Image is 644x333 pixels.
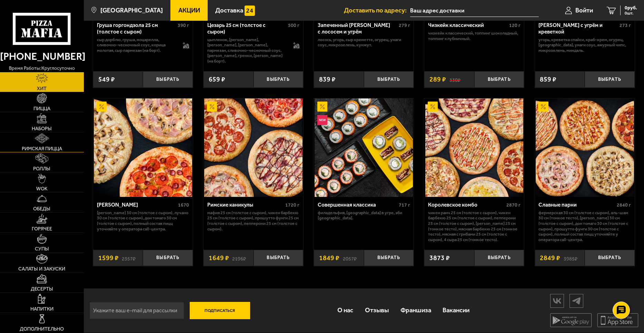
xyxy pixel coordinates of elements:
div: Римские каникулы [207,202,284,208]
span: 0 руб. [625,6,637,10]
button: Выбрать [143,71,193,88]
img: Славные парни [536,98,634,197]
img: Королевское комбо [425,98,524,197]
img: Акционный [207,102,217,112]
div: Королевское комбо [428,202,505,208]
span: Доставка [215,7,243,14]
div: Славные парни [538,202,615,208]
span: 279 г [399,22,410,28]
span: 1849 ₽ [319,255,339,261]
input: Ваш адрес доставки [410,4,539,17]
span: Войти [575,7,593,14]
button: Выбрать [143,250,193,266]
span: Роллы [33,166,50,171]
span: Римская пицца [22,146,62,151]
s: 330 ₽ [449,76,460,83]
span: Салаты и закуски [18,266,65,271]
p: цыпленок, [PERSON_NAME], [PERSON_NAME], [PERSON_NAME], пармезан, сливочно-чесночный соус, [PERSON... [207,37,287,64]
img: Совершенная классика [315,98,413,197]
p: Мафия 25 см (толстое с сыром), Чикен Барбекю 25 см (толстое с сыром), Прошутто Фунги 25 см (толст... [207,210,300,231]
span: Супы [35,246,49,251]
p: Фермерская 30 см (толстое с сыром), Аль-Шам 30 см (тонкое тесто), [PERSON_NAME] 30 см (толстое с ... [538,210,631,242]
button: Выбрать [585,250,635,266]
span: Наборы [32,126,52,131]
button: Выбрать [364,250,414,266]
button: Подписаться [190,302,250,319]
img: vk [551,295,564,307]
span: 549 ₽ [98,76,115,83]
p: [PERSON_NAME] 30 см (толстое с сыром), Лучано 30 см (толстое с сыром), Дон Томаго 30 см (толстое ... [97,210,189,231]
p: Филадельфия, [GEOGRAPHIC_DATA] в угре, Эби [GEOGRAPHIC_DATA]. [318,210,410,221]
div: [PERSON_NAME] [97,202,177,208]
p: Чизкейк классический, топпинг шоколадный, топпинг клубничный. [428,30,521,41]
a: Франшиза [395,299,437,321]
img: Акционный [428,102,438,112]
img: Акционный [317,102,327,112]
span: Дополнительно [20,326,64,331]
input: Укажите ваш e-mail для рассылки [89,302,184,319]
button: Выбрать [254,250,304,266]
span: Пицца [33,106,50,111]
img: tg [570,295,583,307]
div: Чизкейк классический [428,22,507,29]
button: Выбрать [474,71,524,88]
span: Хит [37,86,47,91]
span: [GEOGRAPHIC_DATA] [100,7,163,14]
div: Совершенная классика [318,202,397,208]
a: АкционныйХет Трик [93,98,193,197]
span: 859 ₽ [540,76,556,83]
a: АкционныйНовинкаСовершенная классика [314,98,414,197]
a: Вакансии [437,299,475,321]
p: лосось, угорь, Сыр креметте, огурец, унаги соус, микрозелень, кунжут. [318,37,410,48]
button: Выбрать [254,71,304,88]
span: Акции [178,7,200,14]
button: Выбрать [474,250,524,266]
img: Акционный [97,102,107,112]
span: 289 ₽ [429,76,446,83]
span: 659 ₽ [209,76,225,83]
p: сыр дорблю, груша, моцарелла, сливочно-чесночный соус, корица молотая, сыр пармезан (на борт). [97,37,176,53]
span: 1649 ₽ [209,255,229,261]
span: Десерты [31,286,53,291]
a: АкционныйКоролевское комбо [424,98,524,197]
span: 120 г [509,22,521,28]
span: WOK [36,186,48,191]
button: Выбрать [585,71,635,88]
span: 1599 ₽ [98,255,119,261]
span: Доставить по адресу: [344,7,410,14]
img: Акционный [538,102,548,112]
span: 839 ₽ [319,76,336,83]
img: 15daf4d41897b9f0e9f617042186c801.svg [245,6,255,16]
img: Новинка [317,115,327,125]
div: Цезарь 25 см (толстое с сыром) [207,22,287,35]
span: Горячее [32,226,52,231]
span: 390 г [178,22,189,28]
span: 273 г [620,22,631,28]
div: Груша горгондзола 25 см (толстое с сыром) [97,22,176,35]
a: О нас [332,299,359,321]
span: Обеды [33,206,50,211]
span: 500 г [288,22,299,28]
s: 2057 ₽ [343,255,357,261]
span: Напитки [30,306,53,311]
img: Хет Трик [94,98,192,197]
img: Римские каникулы [204,98,303,197]
a: АкционныйСлавные парни [535,98,635,197]
a: АкционныйРимские каникулы [204,98,303,197]
span: 2870 г [506,202,521,208]
div: [PERSON_NAME] с угрём и креветкой [538,22,618,35]
div: Запеченный [PERSON_NAME] с лососем и угрём [318,22,397,35]
button: Выбрать [364,71,414,88]
span: 0 шт. [625,11,637,15]
a: Отзывы [359,299,395,321]
p: Чикен Ранч 25 см (толстое с сыром), Чикен Барбекю 25 см (толстое с сыром), Пепперони 25 см (толст... [428,210,521,242]
span: 1670 [178,202,189,208]
s: 2357 ₽ [122,255,136,261]
span: 2840 г [617,202,631,208]
span: 3873 ₽ [429,255,450,261]
span: 1720 г [285,202,299,208]
span: 717 г [399,202,410,208]
p: угорь, креветка спайси, краб-крем, огурец, [GEOGRAPHIC_DATA], унаги соус, ажурный чипс, микрозеле... [538,37,631,53]
span: 2849 ₽ [540,255,560,261]
s: 3985 ₽ [564,255,577,261]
